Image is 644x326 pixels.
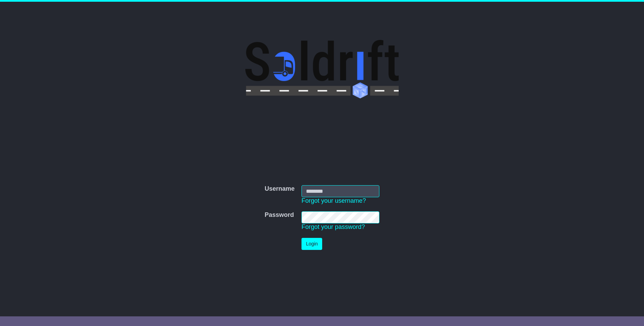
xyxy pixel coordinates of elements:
label: Username [265,185,295,193]
img: Soldrift Pty Ltd [245,40,399,98]
button: Login [301,238,322,250]
a: Forgot your username? [301,197,366,204]
label: Password [265,211,294,219]
a: Forgot your password? [301,223,365,230]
